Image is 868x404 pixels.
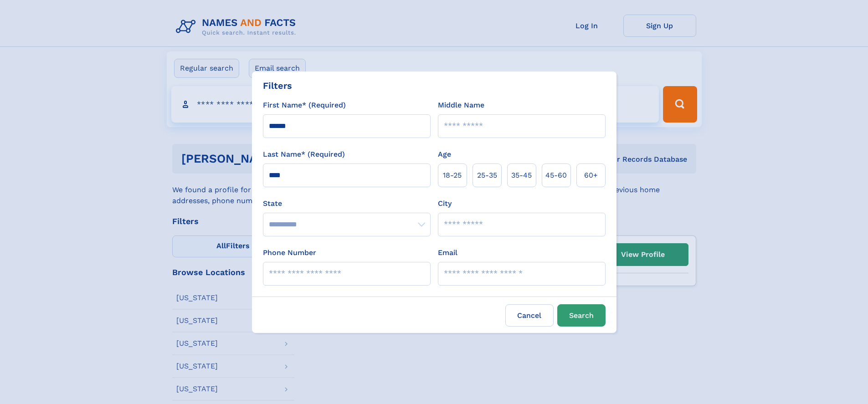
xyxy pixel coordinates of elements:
label: City [438,198,452,209]
label: Email [438,247,457,258]
label: State [263,198,431,209]
label: Last Name* (Required) [263,149,345,160]
button: Search [557,304,606,327]
div: Filters [263,79,292,92]
span: 18‑25 [443,170,462,181]
span: 25‑35 [477,170,497,181]
label: First Name* (Required) [263,100,346,111]
label: Age [438,149,451,160]
span: 45‑60 [545,170,567,181]
span: 35‑45 [511,170,532,181]
label: Middle Name [438,100,484,111]
label: Cancel [505,304,554,327]
label: Phone Number [263,247,316,258]
span: 60+ [584,170,598,181]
